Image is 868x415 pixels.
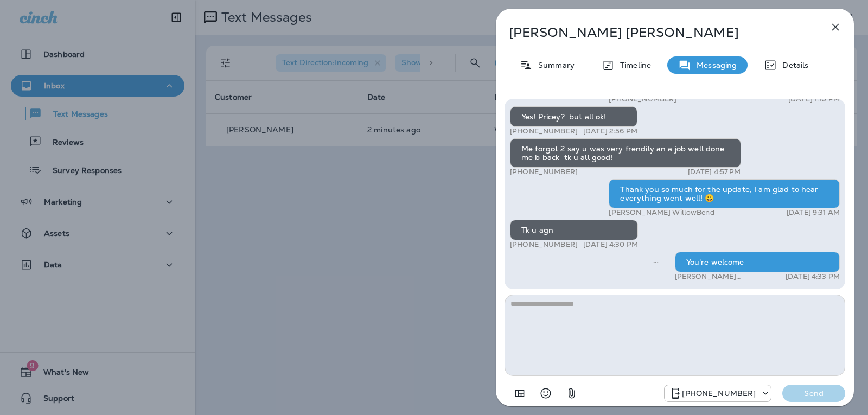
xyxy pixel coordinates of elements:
p: [PERSON_NAME] [PERSON_NAME] [509,25,805,40]
p: [PHONE_NUMBER] [510,240,578,249]
p: [PHONE_NUMBER] [682,389,756,398]
p: [DATE] 2:56 PM [583,127,637,136]
div: Tk u agn [510,220,638,240]
p: Timeline [615,61,651,69]
button: Add in a premade template [509,382,531,404]
p: Details [777,61,808,69]
p: [DATE] 4:33 PM [786,272,840,281]
div: Yes! Pricey? but all ok! [510,106,637,127]
p: [DATE] 1:10 PM [788,95,840,104]
p: [PERSON_NAME] WillowBend [609,208,714,217]
div: Me forgot 2 say u was very frendily an a job well done me b back tk u all good! [510,138,741,168]
p: Summary [533,61,575,69]
p: Messaging [691,61,737,69]
p: [PERSON_NAME] WillowBend [675,272,774,281]
p: [PHONE_NUMBER] [510,168,578,176]
div: Thank you so much for the update, I am glad to hear everything went well! 😀 [609,179,840,208]
div: You're welcome [675,252,840,272]
p: [DATE] 4:30 PM [583,240,638,249]
p: [DATE] 9:31 AM [787,208,840,217]
p: [PHONE_NUMBER] [510,127,578,136]
span: Sent [653,257,659,266]
p: [DATE] 4:57 PM [688,168,741,176]
button: Select an emoji [535,382,557,404]
p: [PHONE_NUMBER] [609,95,676,104]
div: +1 (813) 497-4455 [665,387,771,400]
